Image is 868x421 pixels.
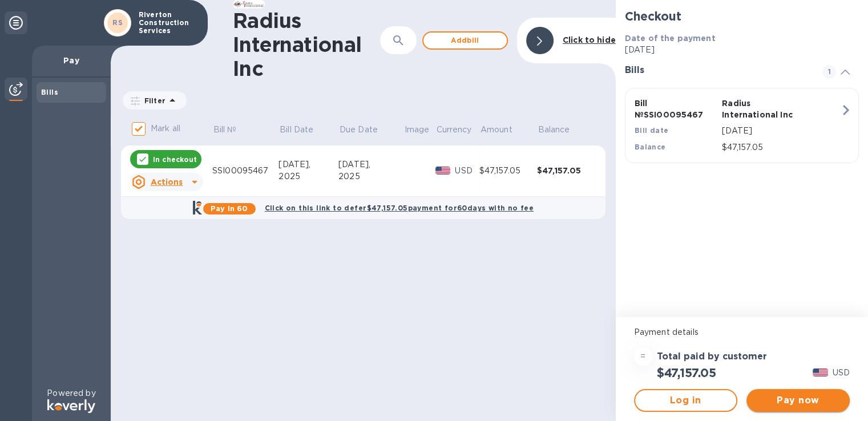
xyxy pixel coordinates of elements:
[213,124,252,136] span: Bill №
[340,124,378,136] p: Due Date
[634,389,737,412] button: Log in
[455,165,479,177] p: USD
[280,124,313,136] p: Bill Date
[563,35,616,44] b: Click to hide
[213,124,237,136] p: Bill №
[47,399,95,413] img: Logo
[280,124,328,136] span: Bill Date
[41,88,58,96] b: Bills
[422,31,508,50] button: Addbill
[625,88,859,163] button: Bill №SSI00095467Radius International IncBill date[DATE]Balance$47,157.05
[625,44,859,56] p: [DATE]
[625,34,716,43] b: Date of the payment
[657,351,767,362] h3: Total paid by customer
[479,165,537,177] div: $47,157.05
[112,18,123,27] b: RS
[340,124,393,136] span: Due Date
[278,171,338,183] div: 2025
[41,55,102,66] p: Pay
[635,98,717,120] p: Bill № SSI00095467
[635,126,669,135] b: Bill date
[278,159,338,171] div: [DATE],
[435,167,451,175] img: USD
[657,366,716,380] h2: $47,157.05
[436,124,471,136] p: Currency
[150,177,183,187] u: Actions
[635,143,666,151] b: Balance
[139,11,196,35] p: Riverton Construction Services
[338,159,403,171] div: [DATE],
[644,394,727,407] span: Log in
[338,171,403,183] div: 2025
[538,124,570,136] p: Balance
[47,387,95,399] p: Powered by
[833,367,850,379] p: USD
[634,347,652,366] div: =
[212,165,278,177] div: SSI00095467
[756,394,841,407] span: Pay now
[433,34,498,47] span: Add bill
[625,9,859,23] h2: Checkout
[722,125,840,137] p: [DATE]
[153,155,197,164] p: In checkout
[140,96,165,106] p: Filter
[405,124,430,136] p: Image
[722,98,805,120] p: Radius International Inc
[538,124,585,136] span: Balance
[265,204,534,212] b: Click on this link to defer $47,157.05 payment for 60 days with no fee
[481,124,527,136] span: Amount
[634,326,850,338] p: Payment details
[537,165,595,176] div: $47,157.05
[813,369,828,377] img: USD
[746,389,850,412] button: Pay now
[151,123,180,135] p: Mark all
[481,124,512,136] p: Amount
[822,65,836,79] span: 1
[722,141,840,153] p: $47,157.05
[233,9,380,80] h1: Radius International Inc
[211,204,248,213] b: Pay in 60
[625,65,809,76] h3: Bills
